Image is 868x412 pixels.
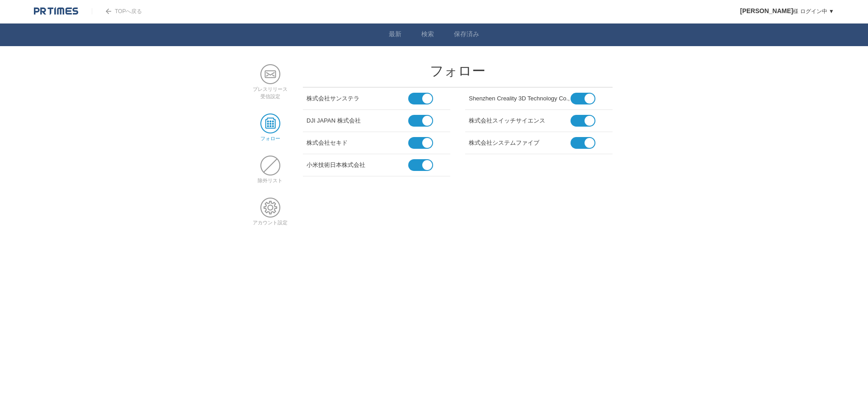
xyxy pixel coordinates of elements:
div: 株式会社スイッチサイエンス [469,114,571,125]
div: 株式会社システムファイブ [469,136,571,147]
a: [PERSON_NAME]様 ログイン中 ▼ [740,8,834,14]
div: DJI JAPAN 株式会社 [307,114,408,125]
a: 最新 [389,30,401,40]
a: プレスリリース受信設定 [253,80,288,99]
span: [PERSON_NAME] [740,7,793,14]
h2: フォロー [303,64,613,78]
a: フォロー [260,129,280,141]
div: 小米技術日本株式会社 [307,158,408,169]
a: TOPへ戻る [92,8,142,14]
div: Shenzhen Creality 3D Technology Co., Ltd. [469,91,571,103]
a: 検索 [421,30,434,40]
img: logo.png [34,7,78,16]
div: 株式会社セキド [307,136,408,147]
a: アカウント設定 [253,213,288,225]
a: 保存済み [454,30,479,40]
img: arrow.png [106,9,111,14]
div: 株式会社サンステラ [307,91,408,103]
a: 除外リスト [258,171,283,183]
